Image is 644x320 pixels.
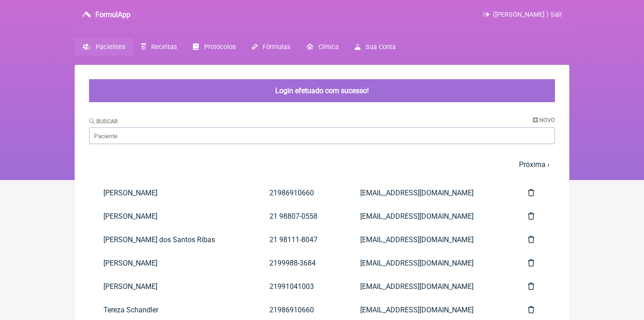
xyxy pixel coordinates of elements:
a: [EMAIL_ADDRESS][DOMAIN_NAME] [346,275,514,298]
a: Próxima › [519,160,550,169]
a: [PERSON_NAME] [89,252,255,275]
a: Protocolos [185,38,243,56]
a: [PERSON_NAME] dos Santos Ribas [89,228,255,251]
span: Fórmulas [263,43,290,51]
a: ([PERSON_NAME] ) Sair [483,11,562,18]
a: Clínica [298,38,347,56]
a: [EMAIL_ADDRESS][DOMAIN_NAME] [346,181,514,204]
span: Pacientes [96,43,125,51]
a: Pacientes [75,38,133,56]
a: 21 98111-8047 [255,228,346,251]
span: ([PERSON_NAME] ) Sair [493,11,562,18]
span: Receitas [151,43,177,51]
label: Buscar [89,118,118,125]
a: Receitas [133,38,185,56]
a: 21986910660 [255,181,346,204]
a: [PERSON_NAME] [89,181,255,204]
a: Novo [533,117,555,123]
span: Novo [539,117,555,123]
h3: FormulApp [95,10,130,19]
a: 21991041003 [255,275,346,298]
span: Protocolos [204,43,236,51]
a: [PERSON_NAME] [89,205,255,228]
a: [PERSON_NAME] [89,275,255,298]
nav: pager [89,155,555,174]
span: Clínica [318,43,339,51]
div: Login efetuado com sucesso! [89,79,555,102]
span: Sua Conta [366,43,396,51]
a: [EMAIL_ADDRESS][DOMAIN_NAME] [346,252,514,275]
a: 21 98807-0558 [255,205,346,228]
a: Fórmulas [244,38,298,56]
a: Sua Conta [347,38,404,56]
input: Paciente [89,127,555,144]
a: [EMAIL_ADDRESS][DOMAIN_NAME] [346,228,514,251]
a: 2199988-3684 [255,252,346,275]
a: [EMAIL_ADDRESS][DOMAIN_NAME] [346,205,514,228]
